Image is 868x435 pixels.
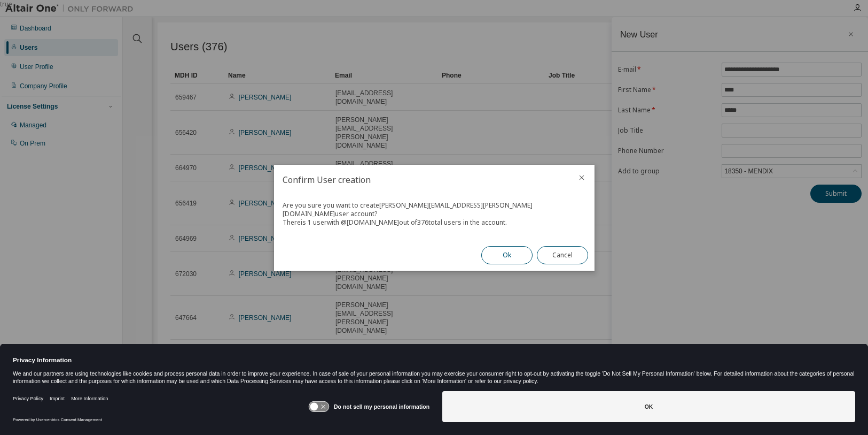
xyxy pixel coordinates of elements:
div: Are you sure you want to create [PERSON_NAME][EMAIL_ADDRESS][PERSON_NAME][DOMAIN_NAME] user account? [283,201,586,218]
button: Cancel [537,246,588,264]
h2: Confirm User creation [274,165,569,195]
button: close [577,173,586,182]
button: Ok [481,246,533,264]
div: There is 1 user with @ [DOMAIN_NAME] out of 376 total users in the account. [283,218,586,227]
